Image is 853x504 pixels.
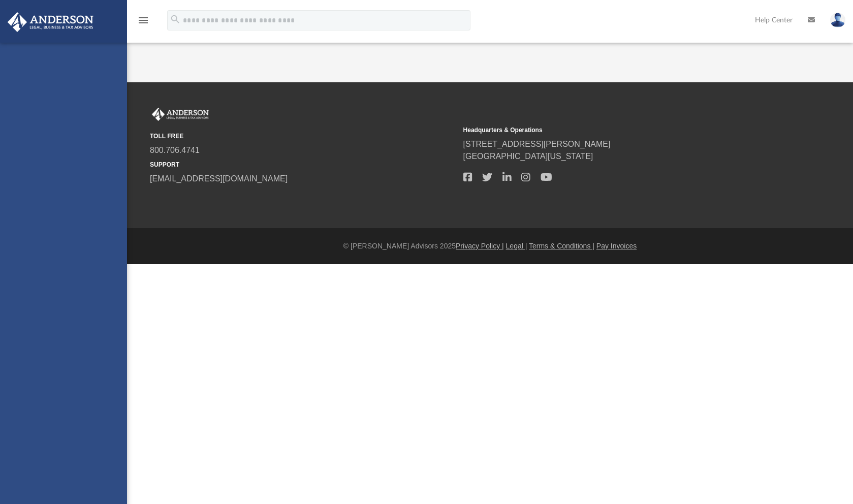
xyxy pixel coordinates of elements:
[137,19,149,26] a: menu
[456,242,504,250] a: Privacy Policy |
[127,241,853,251] div: © [PERSON_NAME] Advisors 2025
[463,125,770,135] small: Headquarters & Operations
[150,108,211,121] img: Anderson Advisors Platinum Portal
[463,152,593,161] a: [GEOGRAPHIC_DATA][US_STATE]
[596,242,637,250] a: Pay Invoices
[506,242,527,250] a: Legal |
[150,146,200,154] a: 800.706.4741
[150,132,456,141] small: TOLL FREE
[529,242,594,250] a: Terms & Conditions |
[830,13,845,27] img: User Pic
[150,160,456,169] small: SUPPORT
[137,14,149,26] i: menu
[463,140,611,148] a: [STREET_ADDRESS][PERSON_NAME]
[5,12,97,32] img: Anderson Advisors Platinum Portal
[150,174,288,183] a: [EMAIL_ADDRESS][DOMAIN_NAME]
[170,14,181,25] i: search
